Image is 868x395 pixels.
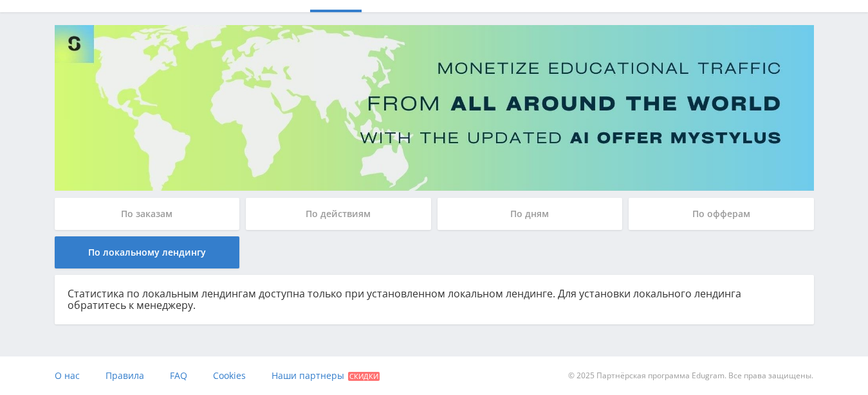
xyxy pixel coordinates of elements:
[170,356,187,395] a: FAQ
[55,236,240,268] div: По локальному лендингу
[246,198,431,230] div: По действиям
[213,356,246,395] a: Cookies
[213,369,246,382] span: Cookies
[106,369,144,382] span: Правила
[629,198,814,230] div: По офферам
[440,356,813,395] div: © 2025 Партнёрская программа Edugram. Все права защищены.
[106,356,144,395] a: Правила
[55,369,80,382] span: О нас
[55,356,80,395] a: О нас
[170,369,187,382] span: FAQ
[55,275,814,324] div: Статистика по локальным лендингам доступна только при установленном локальном лендинге. Для устан...
[348,372,380,381] span: Скидки
[272,356,380,395] a: Наши партнеры Скидки
[55,198,240,230] div: По заказам
[272,369,344,382] span: Наши партнеры
[55,25,814,191] img: Banner
[438,198,623,230] div: По дням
